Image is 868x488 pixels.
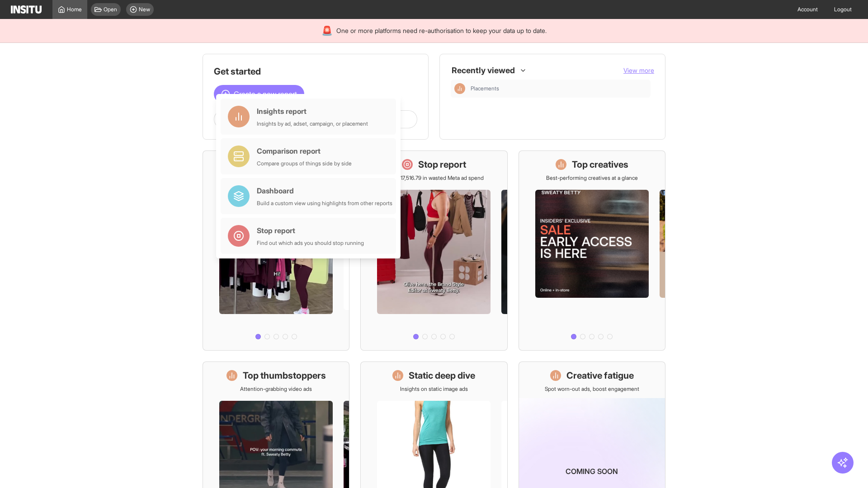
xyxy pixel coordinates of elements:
h1: Static deep dive [409,369,475,382]
div: Comparison report [257,145,352,156]
p: Save £17,516.79 in wasted Meta ad spend [384,174,484,182]
span: Placements [471,85,647,92]
h1: Top thumbstoppers [243,369,326,382]
span: Open [104,6,117,13]
div: Insights report [257,106,368,117]
p: Insights on static image ads [400,385,468,393]
div: Compare groups of things side by side [257,160,352,167]
div: Insights [454,83,465,94]
span: View more [623,66,654,74]
h1: Stop report [418,158,466,171]
span: One or more platforms need re-authorisation to keep your data up to date. [336,26,547,35]
div: Stop report [257,225,364,236]
div: Insights by ad, adset, campaign, or placement [257,120,368,127]
div: Build a custom view using highlights from other reports [257,200,392,207]
button: View more [623,66,654,75]
a: Stop reportSave £17,516.79 in wasted Meta ad spend [360,150,507,351]
span: Create a new report [234,89,297,99]
p: Attention-grabbing video ads [240,385,312,393]
h1: Get started [214,65,417,78]
div: 🚨 [321,24,333,37]
button: Create a new report [214,85,304,103]
a: What's live nowSee all active ads instantly [203,150,349,351]
span: Placements [471,85,499,92]
a: Top creativesBest-performing creatives at a glance [519,150,665,351]
img: Logo [11,5,42,14]
div: Find out which ads you should stop running [257,239,364,247]
p: Best-performing creatives at a glance [546,174,638,182]
div: Dashboard [257,185,392,196]
span: Home [67,6,82,13]
h1: Top creatives [572,158,628,171]
span: New [139,6,150,13]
